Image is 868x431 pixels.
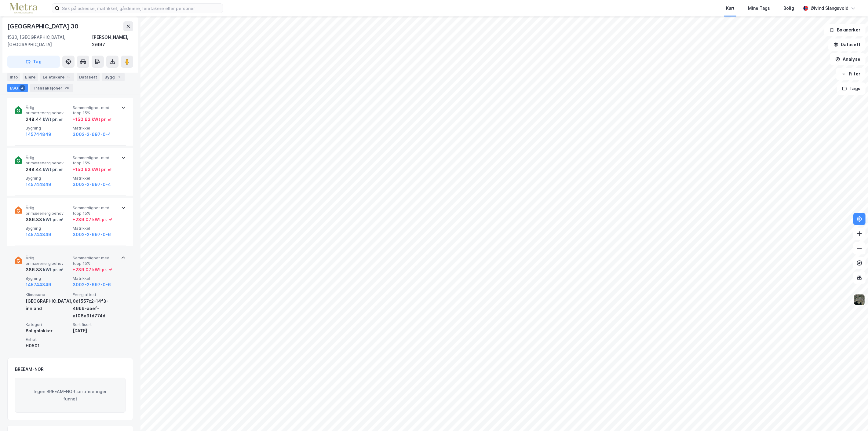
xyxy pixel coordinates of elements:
[73,327,117,334] div: [DATE]
[26,281,51,288] button: 145744849
[7,56,60,68] button: Tag
[26,155,70,166] span: Årlig primærenergibehov
[73,231,111,238] button: 3002-2-697-0-6
[42,166,63,173] div: kWt pr. ㎡
[116,74,122,80] div: 1
[26,116,63,123] div: 248.44
[15,378,126,413] div: Ingen BREEAM-NOR sertifiseringer funnet
[854,294,865,305] img: 9k=
[26,216,63,223] div: 386.88
[19,85,25,91] div: 4
[26,126,70,131] span: Bygning
[26,276,70,281] span: Bygning
[73,276,117,281] span: Matrikkel
[73,181,111,188] button: 3002-2-697-0-4
[748,5,770,12] div: Mine Tags
[73,155,117,166] span: Sammenlignet med topp 15%
[64,85,71,91] div: 20
[7,84,28,92] div: ESG
[726,5,735,12] div: Kart
[26,205,70,216] span: Årlig primærenergibehov
[73,266,112,273] div: + 289.07 kWt pr. ㎡
[73,205,117,216] span: Sammenlignet med topp 15%
[828,38,866,51] button: Datasett
[102,73,125,81] div: Bygg
[73,281,111,288] button: 3002-2-697-0-6
[10,3,37,14] img: metra-logo.256734c3b2bbffee19d4.png
[73,226,117,231] span: Matrikkel
[26,181,51,188] button: 145744849
[42,216,63,223] div: kWt pr. ㎡
[26,266,63,273] div: 386.88
[26,176,70,181] span: Bygning
[837,82,866,95] button: Tags
[837,402,868,431] iframe: Chat Widget
[811,5,848,12] div: Øivind Slangsvold
[26,226,70,231] span: Bygning
[73,126,117,131] span: Matrikkel
[66,74,72,80] div: 5
[26,105,70,116] span: Årlig primærenergibehov
[73,255,117,266] span: Sammenlignet med topp 15%
[73,298,117,320] div: 0d1557c2-14f3-46b6-a5ef-af06a9fd774d
[23,73,38,81] div: Eiere
[783,5,794,12] div: Bolig
[42,266,63,273] div: kWt pr. ㎡
[7,73,20,81] div: Info
[837,402,868,431] div: Kontrollprogram for chat
[77,73,100,81] div: Datasett
[26,231,51,238] button: 145744849
[73,322,117,327] span: Sertifisert
[40,73,74,81] div: Leietakere
[26,131,51,138] button: 145744849
[830,53,866,65] button: Analyse
[73,166,112,173] div: + 150.63 kWt pr. ㎡
[26,342,70,349] div: H0501
[92,34,133,48] div: [PERSON_NAME], 2/697
[836,68,866,80] button: Filter
[73,116,112,123] div: + 150.63 kWt pr. ㎡
[7,34,92,48] div: 1530, [GEOGRAPHIC_DATA], [GEOGRAPHIC_DATA]
[30,84,73,92] div: Transaksjoner
[73,292,117,297] span: Energiattest
[73,131,111,138] button: 3002-2-697-0-4
[7,21,80,31] div: [GEOGRAPHIC_DATA] 30
[26,298,70,312] div: [GEOGRAPHIC_DATA], innland
[73,176,117,181] span: Matrikkel
[42,116,63,123] div: kWt pr. ㎡
[73,216,112,223] div: + 289.07 kWt pr. ㎡
[824,24,866,36] button: Bokmerker
[26,322,70,327] span: Kategori
[26,327,70,334] div: Boligblokker
[73,105,117,116] span: Sammenlignet med topp 15%
[26,292,70,297] span: Klimasone
[26,166,63,173] div: 248.44
[26,255,70,266] span: Årlig primærenergibehov
[15,366,44,373] div: BREEAM-NOR
[26,337,70,342] span: Enhet
[60,4,223,13] input: Søk på adresse, matrikkel, gårdeiere, leietakere eller personer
